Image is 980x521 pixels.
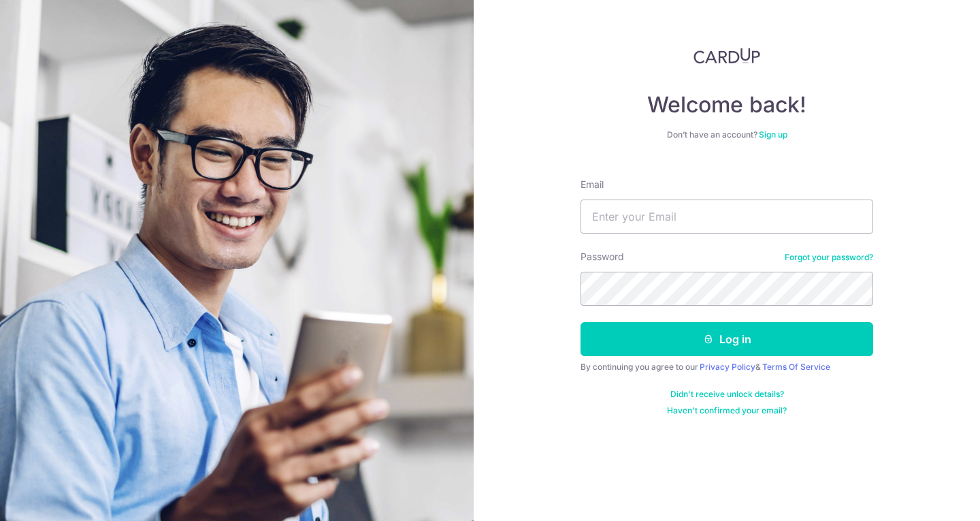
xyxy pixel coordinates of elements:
[700,362,755,372] a: Privacy Policy
[581,250,624,264] label: Password
[581,129,873,140] div: Don’t have an account?
[581,362,873,373] div: By continuing you agree to our &
[581,322,873,356] button: Log in
[581,91,873,119] h4: Welcome back!
[667,405,787,416] a: Haven't confirmed your email?
[762,362,830,372] a: Terms Of Service
[759,129,787,140] a: Sign up
[670,389,784,400] a: Didn't receive unlock details?
[785,252,873,263] a: Forgot your password?
[581,178,604,191] label: Email
[581,200,873,234] input: Enter your Email
[693,48,760,64] img: CardUp Logo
